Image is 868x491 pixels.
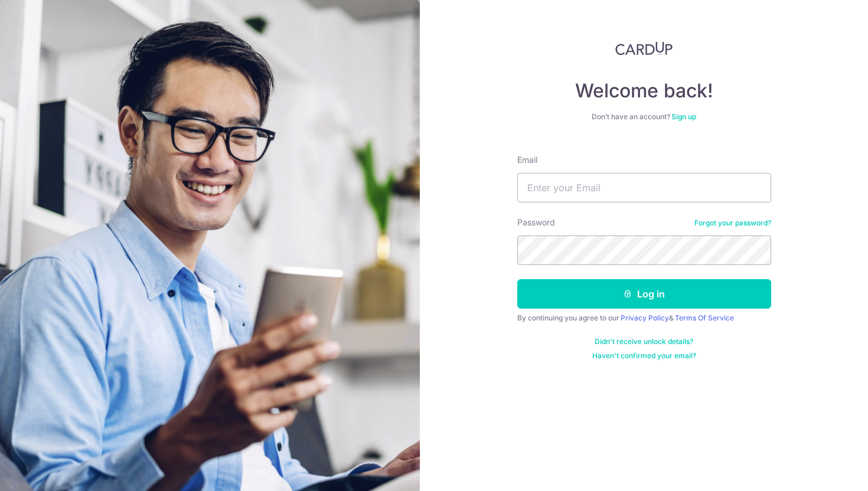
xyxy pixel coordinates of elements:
[694,218,771,228] a: Forgot your password?
[517,313,771,323] div: By continuing you agree to our &
[517,79,771,103] h4: Welcome back!
[595,337,693,346] a: Didn't receive unlock details?
[675,313,734,322] a: Terms Of Service
[517,112,771,122] div: Don’t have an account?
[592,351,696,361] a: Haven't confirmed your email?
[517,154,537,166] label: Email
[671,112,696,121] a: Sign up
[517,217,555,228] label: Password
[615,41,673,55] img: CardUp Logo
[621,313,669,322] a: Privacy Policy
[517,173,771,202] input: Enter your Email
[517,279,771,309] button: Log in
